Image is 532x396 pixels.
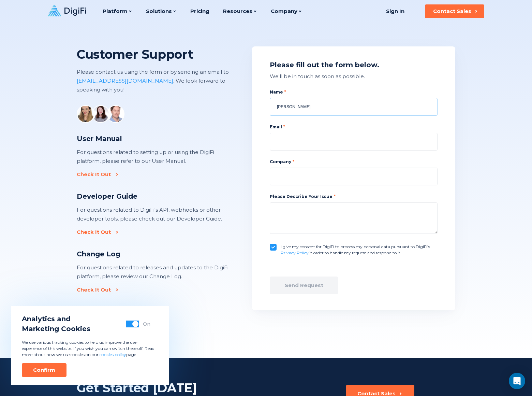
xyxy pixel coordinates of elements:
[77,286,116,293] a: Check It Out
[22,363,66,377] button: Confirm
[77,105,94,123] img: avatar 1
[270,72,438,81] div: We'll be in touch as soon as possible.
[77,134,230,144] div: User Manual
[285,282,323,289] div: Send Request
[22,339,158,358] p: We use various tracking cookies to help us improve the user experience of this website. If you wi...
[77,171,111,178] div: Check It Out
[77,148,230,166] div: For questions related to setting up or using the DigiFi platform, please refer to our User Manual.
[77,229,111,236] div: Check It Out
[143,321,150,327] div: On
[77,171,116,178] a: Check It Out
[77,46,242,62] h2: Customer Support
[77,249,230,259] div: Change Log
[281,250,309,255] a: Privacy Policy
[270,124,438,130] label: Email
[77,77,173,84] a: [EMAIL_ADDRESS][DOMAIN_NAME]
[77,68,242,94] p: Please contact us using the form or by sending an email to . We look forward to speaking with you!
[77,206,230,223] div: For questions related to DigiFi's API, webhooks or other developer tools, please check out our De...
[509,373,525,389] div: Open Intercom Messenger
[378,4,413,18] a: Sign In
[22,324,90,334] span: Marketing Cookies
[77,286,111,293] div: Check It Out
[77,263,230,281] div: For questions related to releases and updates to the DigiFi platform, please review our Change Log.
[425,4,484,18] button: Contact Sales
[270,159,438,165] label: Company
[33,367,55,373] div: Confirm
[92,105,109,123] img: avatar 2
[107,105,124,123] img: avatar 3
[77,380,228,396] div: Get Started [DATE]
[22,314,90,324] span: Analytics and
[77,192,230,201] div: Developer Guide
[100,352,126,357] a: cookies policy
[270,277,338,294] button: Send Request
[270,89,438,95] label: Name
[433,8,471,15] div: Contact Sales
[270,194,336,199] label: Please Describe Your Issue
[270,60,438,70] div: Please fill out the form below.
[281,244,438,256] label: I give my consent for DigiFi to process my personal data pursuant to DigiFi’s in order to handle ...
[77,229,116,236] a: Check It Out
